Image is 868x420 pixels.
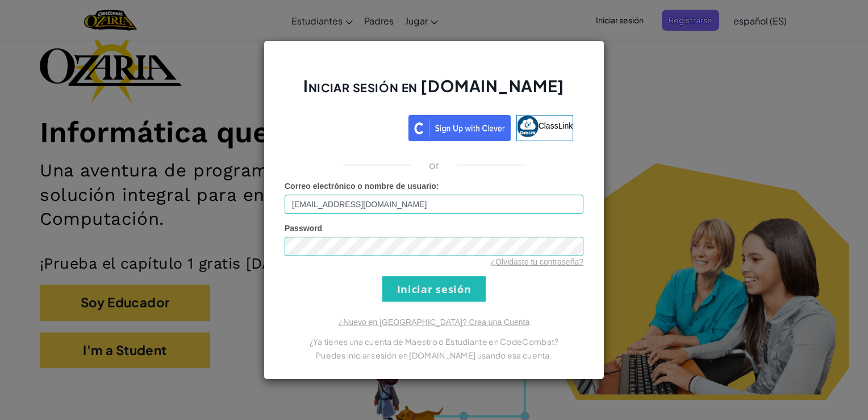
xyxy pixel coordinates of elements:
span: Correo electrónico o nombre de usuario [285,182,436,191]
iframe: Diálogo de Acceder con Google [635,11,857,166]
a: ¿Olvidaste tu contraseña? [491,257,583,266]
img: clever_sso_button@2x.png [408,115,511,141]
a: ¿Nuevo en [GEOGRAPHIC_DATA]? Crea una Cuenta [339,318,529,327]
label: : [285,180,439,192]
iframe: Botón de Acceder con Google [289,114,408,139]
span: Password [285,224,322,233]
span: ClassLink [539,121,573,130]
p: ¿Ya tienes una cuenta de Maestro o Estudiante en CodeCombat? [285,335,583,348]
p: Puedes iniciar sesión en [DOMAIN_NAME] usando esa cuenta. [285,348,583,362]
p: or [429,158,440,172]
input: Iniciar sesión [382,276,486,302]
h2: Iniciar sesión en [DOMAIN_NAME] [285,75,583,108]
img: classlink-logo-small.png [517,116,539,137]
